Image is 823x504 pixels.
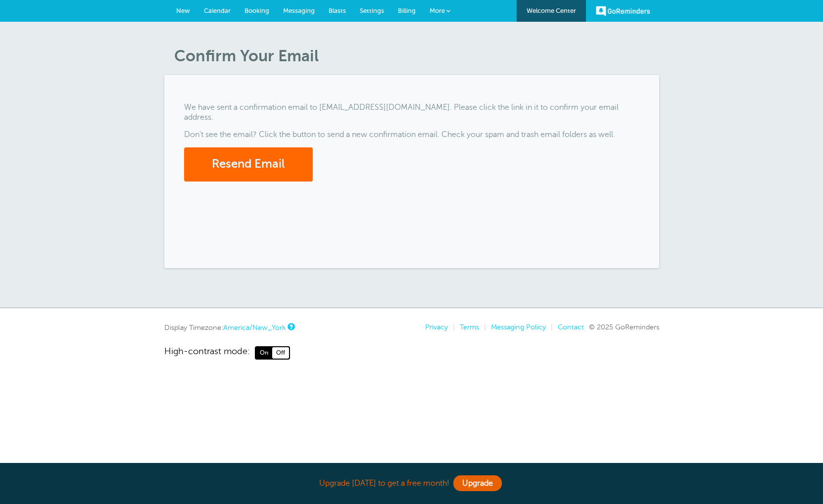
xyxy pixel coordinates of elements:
[204,7,231,14] span: Calendar
[283,7,315,14] span: Messaging
[430,7,445,14] span: More
[589,323,659,331] span: © 2025 GoReminders
[184,103,639,122] p: We have sent a confirmation email to [EMAIL_ADDRESS][DOMAIN_NAME]. Please click the link in it to...
[164,323,293,332] div: Display Timezone:
[164,346,250,359] span: High-contrast mode:
[164,473,659,494] div: Upgrade [DATE] to get a free month!
[460,323,479,331] a: Terms
[272,347,289,358] span: Off
[223,323,286,331] a: America/New_York
[244,7,269,14] span: Booking
[448,323,455,331] li: |
[479,323,486,331] li: |
[329,7,346,14] span: Blasts
[256,347,272,358] span: On
[546,323,553,331] li: |
[164,346,659,359] a: High-contrast mode: On Off
[184,147,313,182] button: Resend Email
[558,323,584,331] a: Contact
[174,46,659,65] h1: Confirm Your Email
[425,323,448,331] a: Privacy
[453,475,502,491] a: Upgrade
[360,7,384,14] span: Settings
[491,323,546,331] a: Messaging Policy
[176,7,190,14] span: New
[398,7,416,14] span: Billing
[288,323,293,330] a: This is the timezone being used to display dates and times to you on this device. Click the timez...
[184,130,639,139] p: Don't see the email? Click the button to send a new confirmation email. Check your spam and trash...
